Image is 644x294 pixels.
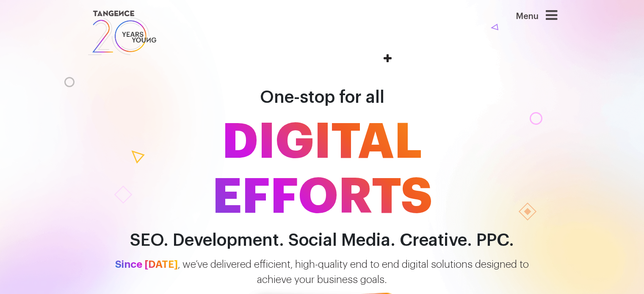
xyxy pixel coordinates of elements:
span: Since [DATE] [115,259,178,269]
span: One-stop for all [260,89,384,106]
img: logo SVG [87,8,158,57]
span: DIGITAL EFFORTS [81,115,564,225]
h2: SEO. Development. Social Media. Creative. PPC. [81,231,564,250]
p: , we’ve delivered efficient, high-quality end to end digital solutions designed to achieve your b... [81,257,564,287]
